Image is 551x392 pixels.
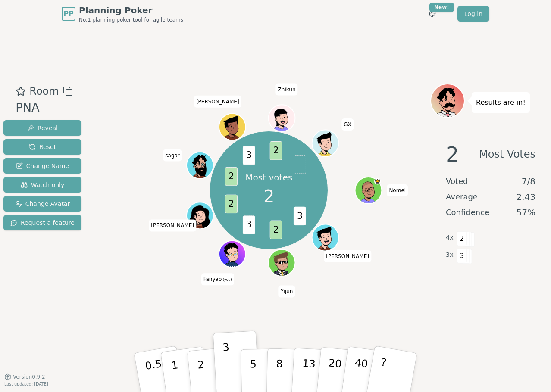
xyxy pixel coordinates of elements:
[225,167,238,186] span: 2
[149,219,196,231] span: Click to change your name
[10,218,75,227] span: Request a feature
[3,196,81,212] button: Change Avatar
[341,118,354,131] span: Click to change your name
[476,96,526,109] p: Results are in!
[79,4,183,16] span: Planning Poker
[13,373,45,380] span: Version 0.9.2
[457,249,467,263] span: 3
[522,175,535,187] span: 7 / 8
[446,250,454,260] span: 3 x
[79,16,183,23] span: No.1 planning poker tool for agile teams
[4,382,48,386] span: Last updated: [DATE]
[446,191,478,203] span: Average
[222,278,232,282] span: (you)
[62,4,183,23] a: PPPlanning PokerNo.1 planning poker tool for agile teams
[243,216,255,234] span: 3
[3,177,81,193] button: Watch only
[446,175,468,187] span: Voted
[163,149,182,161] span: Click to change your name
[479,144,535,165] span: Most Votes
[225,195,238,213] span: 2
[446,144,459,165] span: 2
[446,233,454,243] span: 4 x
[16,162,69,170] span: Change Name
[63,9,73,19] span: PP
[3,139,81,155] button: Reset
[3,158,81,174] button: Change Name
[457,231,467,246] span: 2
[194,95,241,107] span: Click to change your name
[3,215,81,230] button: Request a feature
[4,373,45,380] button: Version0.9.2
[21,180,65,189] span: Watch only
[374,178,381,184] span: Nomel is the host
[269,221,282,239] span: 2
[517,206,535,218] span: 57 %
[16,84,26,99] button: Add as favourite
[425,6,440,22] button: New!
[269,141,282,160] span: 2
[294,207,306,225] span: 3
[16,99,72,117] div: PNA
[29,143,56,151] span: Reset
[243,146,255,165] span: 3
[3,120,81,136] button: Reveal
[201,273,234,285] span: Click to change your name
[222,341,232,388] p: 3
[15,199,70,208] span: Change Avatar
[279,285,295,297] span: Click to change your name
[457,6,489,22] a: Log in
[429,3,454,12] div: New!
[27,124,58,132] span: Reveal
[324,250,371,262] span: Click to change your name
[387,184,408,196] span: Click to change your name
[245,171,292,184] p: Most votes
[446,206,489,218] span: Confidence
[516,191,535,203] span: 2.43
[263,184,274,209] span: 2
[29,84,59,99] span: Room
[276,83,298,95] span: Click to change your name
[220,241,245,266] button: Click to change your avatar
